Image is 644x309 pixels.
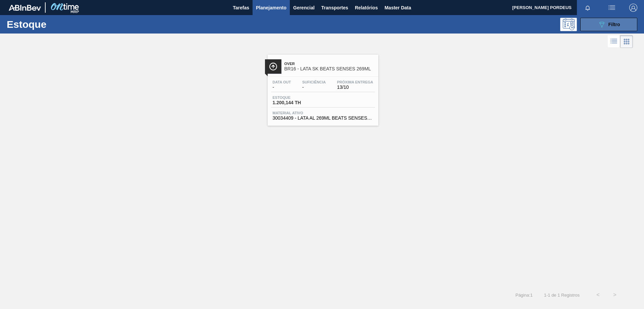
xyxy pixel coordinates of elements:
[608,35,620,48] div: Visão em Lista
[337,85,373,90] span: 13/10
[7,20,107,28] h1: Estoque
[384,4,411,12] span: Master Data
[337,80,373,84] span: Próxima Entrega
[269,62,277,71] img: Ícone
[606,287,623,303] button: >
[273,100,320,105] span: 1.200,144 TH
[620,35,633,48] div: Visão em Cards
[355,4,378,12] span: Relatórios
[302,85,326,90] span: -
[302,80,326,84] span: Suficiência
[629,4,637,12] img: Logout
[263,50,382,126] a: ÍconeOverBR16 - LATA SK BEATS SENSES 269MLData out-Suficiência-Próxima Entrega13/10Estoque1.200,1...
[516,293,533,298] span: Página : 1
[9,5,41,11] img: TNhmsLtSVTkK8tSr43FrP2fwEKptu5GPRR3wAAAABJRU5ErkJggg==
[273,80,291,84] span: Data out
[284,66,375,71] span: BR16 - LATA SK BEATS SENSES 269ML
[608,4,616,12] img: userActions
[273,96,320,100] span: Estoque
[233,4,249,12] span: Tarefas
[293,4,315,12] span: Gerencial
[273,111,373,115] span: Material ativo
[590,287,606,303] button: <
[321,4,348,12] span: Transportes
[273,85,291,90] span: -
[577,3,598,12] button: Notificações
[284,62,375,66] span: Over
[608,22,620,27] span: Filtro
[273,116,373,121] span: 30034409 - LATA AL 269ML BEATS SENSES GARMINO
[543,293,580,298] span: 1 - 1 de 1 Registros
[580,18,637,31] button: Filtro
[256,4,286,12] span: Planejamento
[560,18,577,31] div: Pogramando: nenhum usuário selecionado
